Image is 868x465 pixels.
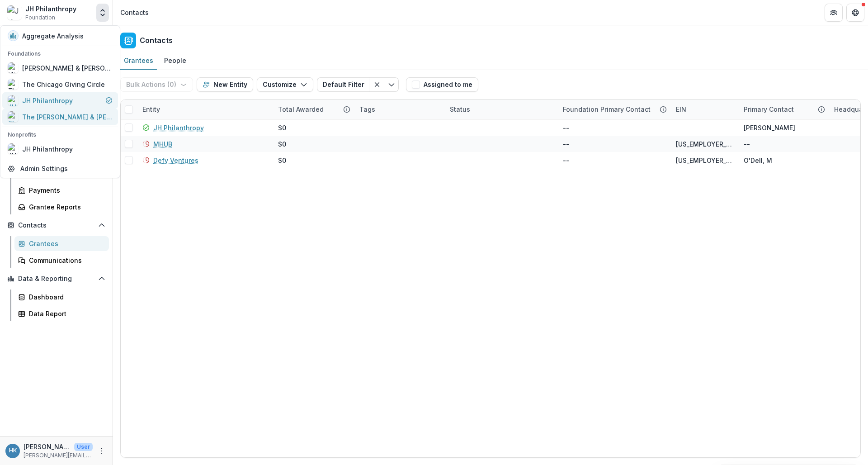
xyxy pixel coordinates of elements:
a: Communications [14,253,109,268]
div: -- [563,123,569,133]
div: $0 [278,123,286,133]
a: Payments [14,183,109,198]
div: Communications [29,256,102,265]
button: More [96,446,107,456]
button: Bulk Actions (0) [120,77,193,92]
a: JH Philanthropy [153,123,204,133]
div: Dashboard [29,292,102,302]
button: Assigned to me [406,77,478,92]
button: Clear filter [370,77,384,92]
div: Grantee Reports [29,202,102,212]
div: -- [563,139,569,149]
div: Primary Contact [738,100,829,119]
div: Foundation Primary Contact [557,100,670,119]
div: EIN [670,100,738,119]
span: Data & Reporting [18,275,94,283]
span: Contacts [18,222,94,229]
div: Status [444,104,476,114]
p: [PERSON_NAME] [24,442,71,451]
div: O'Dell, M [744,156,772,165]
a: Grantee Reports [14,199,109,214]
div: [US_EMPLOYER_IDENTIFICATION_NUMBER] [676,139,733,149]
p: [PERSON_NAME][EMAIL_ADDRESS][DOMAIN_NAME] [24,451,93,460]
button: Open entity switcher [96,4,109,22]
button: Open Data & Reporting [4,271,109,286]
span: Foundation [25,14,55,22]
button: Open Contacts [4,218,109,232]
div: Hannah Kaplan [9,448,17,454]
img: JH Philanthropy [7,5,22,20]
div: $0 [278,139,286,149]
div: -- [563,156,569,165]
div: [US_EMPLOYER_IDENTIFICATION_NUMBER] [676,156,733,165]
nav: breadcrumb [117,6,152,19]
div: Tags [354,104,381,114]
div: Entity [137,104,165,114]
div: Total Awarded [273,100,354,119]
button: Default Filter [317,77,370,92]
div: Contacts [120,8,149,17]
div: JH Philanthropy [25,4,76,14]
div: Foundation Primary Contact [557,104,656,114]
a: MHUB [153,139,172,149]
h2: Contacts [140,36,173,45]
div: Grantees [120,54,157,67]
div: Entity [137,100,273,119]
div: Tags [354,100,444,119]
button: Toggle menu [384,77,399,92]
button: New Entity [197,77,253,92]
a: People [160,52,190,70]
div: People [160,54,190,67]
div: Data Report [29,309,102,318]
button: Customize [257,77,313,92]
button: Get Help [846,4,864,22]
div: Total Awarded [273,104,329,114]
div: -- [744,139,750,149]
div: $0 [278,156,286,165]
a: Dashboard [14,289,109,304]
div: Primary Contact [738,104,799,114]
div: Status [444,100,557,119]
div: Grantees [29,239,102,248]
a: Grantees [120,52,157,70]
div: Payments [29,185,102,195]
a: Grantees [14,236,109,251]
div: [PERSON_NAME] [744,123,795,133]
div: EIN [670,104,692,114]
button: Partners [825,4,843,22]
a: Data Report [14,306,109,321]
a: Defy Ventures [153,156,198,165]
p: User [74,443,93,451]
